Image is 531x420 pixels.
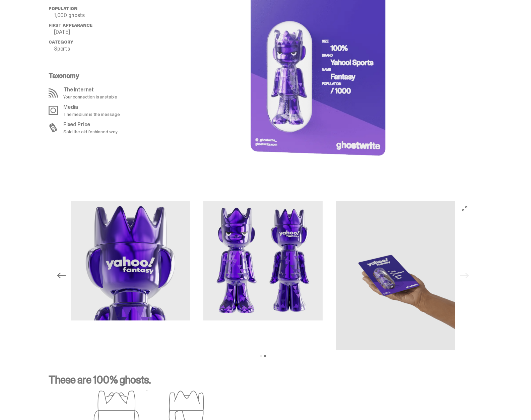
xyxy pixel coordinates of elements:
[49,6,77,11] span: Population
[203,201,323,321] img: Yahoo-MG-6.png
[54,13,156,18] p: 1,000 ghosts
[63,87,117,92] p: The Internet
[54,268,69,283] button: Previous
[49,72,152,79] p: Taxonomy
[63,112,120,117] p: The medium is the message
[336,201,455,350] img: Yahoo-HG---8.png
[260,355,262,357] button: View slide 1
[54,29,156,35] p: [DATE]
[63,104,120,110] p: Media
[63,94,117,99] p: Your connection is unstable
[264,355,266,357] button: View slide 2
[461,205,469,213] button: View full-screen
[63,122,118,127] p: Fixed Price
[71,201,190,321] img: Yahoo-MG-4.png
[49,22,92,28] span: First Appearance
[49,374,477,391] p: These are 100% ghosts.
[49,39,73,45] span: Category
[54,46,156,52] p: Sports
[63,129,118,134] p: Sold the old fashioned way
